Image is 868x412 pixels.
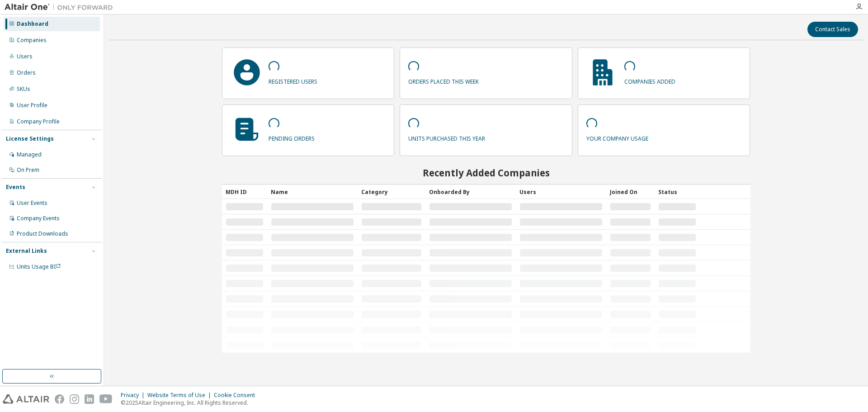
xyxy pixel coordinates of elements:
[269,75,317,85] p: registered users
[271,185,354,199] div: Name
[408,132,485,142] p: units purchased this year
[17,53,33,60] div: Users
[519,185,603,199] div: Users
[121,392,147,399] div: Privacy
[624,75,675,85] p: companies added
[17,20,48,28] div: Dashboard
[5,3,118,12] img: Altair One
[658,185,696,199] div: Status
[222,167,750,179] h2: Recently Added Companies
[17,151,42,158] div: Managed
[17,263,61,270] span: Units Usage BI
[807,22,858,37] button: Contact Sales
[99,394,113,404] img: youtube.svg
[17,215,60,222] div: Company Events
[429,185,512,199] div: Onboarded By
[586,132,648,142] p: your company usage
[55,394,64,404] img: facebook.svg
[6,184,25,191] div: Events
[17,69,36,76] div: Orders
[610,185,651,199] div: Joined On
[17,199,47,207] div: User Events
[85,394,94,404] img: linkedin.svg
[17,230,68,237] div: Product Downloads
[3,394,49,404] img: altair_logo.svg
[17,37,47,44] div: Companies
[6,247,47,255] div: External Links
[17,102,47,109] div: User Profile
[17,118,60,125] div: Company Profile
[17,85,30,93] div: SKUs
[269,132,315,142] p: pending orders
[226,185,264,199] div: MDH ID
[408,75,479,85] p: orders placed this week
[121,399,260,407] p: © 2025 Altair Engineering, Inc. All Rights Reserved.
[17,166,39,174] div: On Prem
[6,135,54,142] div: License Settings
[147,392,214,399] div: Website Terms of Use
[214,392,260,399] div: Cookie Consent
[70,394,79,404] img: instagram.svg
[361,185,422,199] div: Category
